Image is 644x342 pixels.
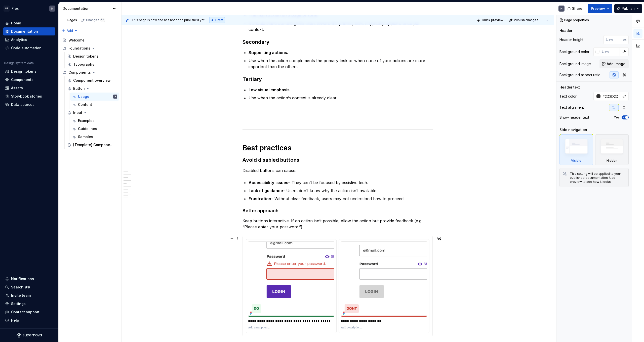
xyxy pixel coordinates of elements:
[3,76,55,84] a: Components
[17,333,42,338] svg: Supernova Logo
[73,86,85,91] div: Button
[100,18,105,22] span: 10
[70,93,119,101] a: UsageN
[508,17,541,24] button: Publish changes
[4,61,34,65] div: Design system data
[595,134,629,165] div: Hidden
[249,50,288,55] strong: Supporting actions.
[73,62,94,67] div: Typography
[11,94,42,99] div: Storybook stories
[62,18,77,22] div: Pages
[4,6,10,12] div: BF
[623,38,627,42] p: px
[249,20,433,32] p: It should stand out and guide users toward the primary task. It typically appears once per context.
[73,142,115,147] div: [Template] Component name
[11,77,33,82] div: Components
[70,125,119,133] a: Guidelines
[11,69,36,74] div: Design tokens
[243,208,278,213] strong: Better approach
[559,28,572,33] div: Header
[11,46,42,51] div: Code automation
[60,36,119,44] a: Welcome!
[3,316,55,324] button: Help
[599,59,629,68] button: Add image
[215,18,223,22] span: Draft
[614,4,642,13] button: Publish
[3,92,55,100] a: Storybook stories
[559,115,589,120] div: Show header text
[243,76,433,83] h3: Tertiary
[614,115,620,119] label: Yes
[3,101,55,109] a: Data sources
[3,308,55,316] button: Contact support
[559,105,584,110] div: Text alignment
[600,92,620,101] input: Auto
[65,76,119,84] a: Component overview
[78,118,95,123] div: Examples
[607,159,617,163] div: Hidden
[249,180,288,185] strong: Accessibility issues
[65,141,119,149] a: [Template] Component name
[11,37,27,42] div: Analytics
[243,144,292,152] strong: Best practices
[249,58,433,70] p: Use when the action complements the primary task or when none of your actions are more important ...
[3,291,55,300] a: Invite team
[559,61,591,66] div: Background image
[249,196,433,202] p: – Without clear feedback, users may not understand how to proceed.
[70,117,119,125] a: Examples
[249,196,271,201] strong: Frustration
[243,167,433,174] p: Disabled buttons can cause:
[3,275,55,283] button: Notifications
[559,134,593,165] div: Visible
[572,6,582,11] span: Share
[565,4,586,13] button: Share
[599,47,620,56] input: Auto
[11,293,31,298] div: Invite team
[482,18,503,22] span: Quick preview
[60,68,119,76] div: Components
[86,18,105,22] div: Changes
[559,72,600,77] div: Background aspect ratio
[78,126,97,131] div: Guidelines
[559,127,587,132] div: Side navigation
[51,7,53,11] div: N
[65,60,119,68] a: Typography
[63,6,110,11] div: Documentation
[3,19,55,27] a: Home
[560,7,562,11] div: N
[588,4,612,13] button: Preview
[132,18,205,22] span: This page is new and has not been published yet.
[11,318,19,323] div: Help
[70,101,119,109] a: Content
[65,52,119,60] a: Design tokens
[3,36,55,44] a: Analytics
[1,3,57,14] button: BFFlexN
[11,301,26,306] div: Settings
[3,300,55,308] a: Settings
[571,159,581,163] div: Visible
[559,49,589,54] div: Background color
[249,87,291,92] strong: Low visual emphasis.
[603,35,623,44] input: Auto
[11,310,39,315] div: Contact support
[60,27,79,34] button: Add
[73,78,111,83] div: Component overview
[249,95,433,101] p: Use when the action’s context is already clear.
[65,109,119,117] a: Input
[249,188,433,194] p: – Users don’t know why the action isn’t available.
[3,84,55,92] a: Assets
[3,283,55,291] button: Search ⌘K
[570,172,625,184] div: This setting will be applied to your published documentation. Use preview to see how it looks.
[11,285,30,290] div: Search ⌘K
[68,70,91,75] div: Components
[78,134,93,139] div: Samples
[249,180,433,186] p: – They can’t be focused by assistive tech.
[11,29,38,34] div: Documentation
[243,157,299,163] strong: Avoid disabled buttons
[249,188,283,193] strong: Lack of guidance
[559,85,580,90] div: Header text
[68,38,86,43] div: Welcome!
[11,85,23,91] div: Assets
[243,38,433,46] h3: Secondary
